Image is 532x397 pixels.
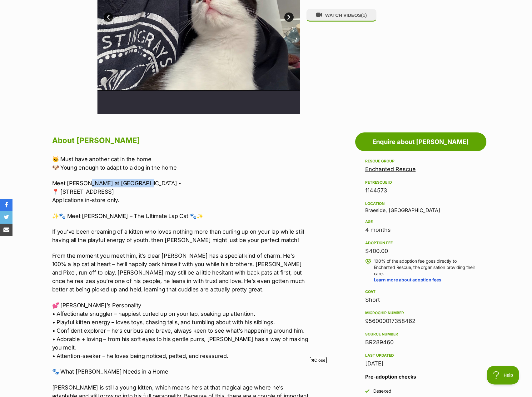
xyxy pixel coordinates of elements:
div: Age [365,219,476,224]
a: Next [284,12,294,22]
button: WATCH VIDEOS(1) [306,9,376,21]
a: Learn more about adoption fees [374,277,441,282]
span: (1) [361,12,367,18]
iframe: Help Scout Beacon - Open [487,366,520,385]
p: If you’ve been dreaming of a kitten who loves nothing more than curling up on your lap while stil... [52,227,310,244]
div: Braeside, [GEOGRAPHIC_DATA] [365,200,476,213]
div: Source number [365,332,476,337]
div: 956000017358462 [365,317,476,325]
h2: About [PERSON_NAME] [52,134,310,147]
div: Rescue group [365,159,476,164]
div: Coat [365,289,476,294]
p: ✨🐾 Meet [PERSON_NAME] – The Ultimate Lap Cat 🐾✨ [52,212,310,220]
h3: Pre-adoption checks [365,373,476,380]
span: Close [310,357,327,363]
p: 🐱 Must have another cat in the home 🐶 Young enough to adapt to a dog in the home [52,155,310,172]
div: PetRescue ID [365,180,476,185]
div: 4 months [365,226,476,234]
div: Adoption fee [365,241,476,246]
div: Microchip number [365,310,476,315]
iframe: Advertisement [115,366,418,394]
p: 💕 [PERSON_NAME]’s Personality • Affectionate snuggler – happiest curled up on your lap, soaking u... [52,301,310,360]
a: Enquire about [PERSON_NAME] [355,132,486,151]
div: Location [365,201,476,206]
a: Enchanted Rescue [365,166,416,172]
div: $400.00 [365,247,476,256]
div: Last updated [365,353,476,358]
div: 1144573 [365,186,476,195]
p: From the moment you meet him, it’s clear [PERSON_NAME] has a special kind of charm. He’s 100% a l... [52,251,310,294]
p: Meet [PERSON_NAME] at [GEOGRAPHIC_DATA] - 📍 [STREET_ADDRESS] Applications in-store only. [52,179,310,204]
a: Prev [104,12,113,22]
div: BR289460 [365,338,476,347]
div: Short [365,295,476,304]
p: 100% of the adoption fee goes directly to Enchanted Rescue, the organisation providing their care. . [374,258,476,283]
div: [DATE] [365,359,476,368]
p: 🐾 What [PERSON_NAME] Needs in a Home [52,367,310,376]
